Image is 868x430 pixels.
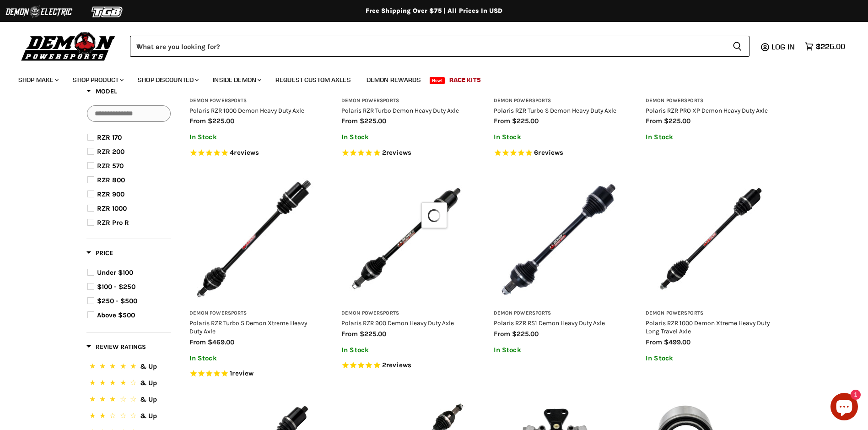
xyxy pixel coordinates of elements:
button: Filter by Price [86,249,113,260]
span: Rated 5.0 out of 5 stars 4 reviews [189,148,319,158]
a: Demon Rewards [360,71,428,89]
a: Polaris RZR 1000 Demon Xtreme Heavy Duty Long Travel Axle [646,319,770,335]
span: Rated 4.8 out of 5 stars 6 reviews [494,148,623,158]
span: from [341,117,358,125]
span: Under $100 [97,268,133,277]
p: In Stock [189,354,319,362]
inbox-online-store-chat: Shopify online store chat [828,393,861,423]
span: reviews [538,148,563,157]
a: Polaris RZR Turbo S Demon Heavy Duty Axle [494,107,616,114]
span: $225.00 [816,42,845,51]
a: Polaris RZR Turbo S Demon Xtreme Heavy Duty Axle [189,319,307,335]
div: Free Shipping Over $75 | All Prices In USD [68,7,800,15]
span: reviews [386,148,411,157]
ul: Main menu [11,67,843,89]
form: Product [130,36,749,57]
button: 5 Stars. [87,361,170,374]
p: In Stock [189,133,319,141]
a: Race Kits [442,71,488,89]
span: 6 reviews [534,148,563,157]
span: RZR 200 [97,147,124,156]
span: 4 reviews [230,148,259,157]
a: Polaris RZR Turbo Demon Heavy Duty Axle [341,107,459,114]
img: Polaris RZR RS1 Demon Heavy Duty Axle [494,174,623,304]
span: $225.00 [512,330,539,338]
h3: Demon Powersports [189,310,319,317]
img: Polaris RZR 1000 Demon Xtreme Heavy Duty Long Travel Axle [646,174,775,304]
span: $250 - $500 [97,297,137,305]
button: 4 Stars. [87,377,170,391]
img: Demon Electric Logo 2 [5,3,73,21]
img: Polaris RZR 900 Demon Heavy Duty Axle [341,174,471,304]
span: from [189,338,206,346]
span: $225.00 [512,117,539,125]
img: Polaris RZR Turbo S Demon Xtreme Heavy Duty Axle [189,174,319,304]
h3: Demon Powersports [494,310,623,317]
span: 2 reviews [382,148,411,157]
p: In Stock [646,133,775,141]
button: 3 Stars. [87,394,170,407]
img: TGB Logo 2 [73,3,142,21]
h3: Demon Powersports [341,98,471,104]
span: Rated 5.0 out of 5 stars 1 reviews [189,369,319,379]
span: from [189,117,206,125]
h3: Demon Powersports [189,98,319,104]
p: In Stock [341,346,471,354]
h3: Demon Powersports [646,310,775,317]
a: Polaris RZR 1000 Demon Heavy Duty Axle [189,107,304,114]
p: In Stock [494,133,623,141]
span: reviews [386,361,411,369]
button: Filter by Model [86,87,117,98]
h3: Demon Powersports [494,98,623,104]
a: Inside Demon [206,71,267,89]
h3: Demon Powersports [646,98,775,104]
button: Filter by Review Ratings [86,343,146,354]
input: Search Options [87,105,171,122]
input: When autocomplete results are available use up and down arrows to review and enter to select [130,36,725,57]
p: In Stock [646,354,775,362]
span: RZR 570 [97,162,124,170]
span: Price [86,249,113,257]
button: 2 Stars. [87,410,170,424]
span: & Up [140,379,157,387]
span: from [646,117,662,125]
span: $469.00 [208,338,234,346]
span: New! [430,77,445,84]
span: from [646,338,662,346]
span: RZR Pro R [97,218,129,227]
a: Request Custom Axles [269,71,358,89]
span: Rated 5.0 out of 5 stars 2 reviews [341,361,471,370]
span: $225.00 [360,330,386,338]
span: $100 - $250 [97,283,135,291]
span: review [232,369,253,377]
span: from [494,330,510,338]
a: Shop Product [66,71,129,89]
a: Polaris RZR PRO XP Demon Heavy Duty Axle [646,107,768,114]
span: & Up [140,395,157,403]
a: Polaris RZR 900 Demon Heavy Duty Axle [341,319,454,327]
button: Search [725,36,749,57]
span: $225.00 [360,117,386,125]
span: Review Ratings [86,343,146,351]
span: $499.00 [664,338,690,346]
span: Rated 5.0 out of 5 stars 2 reviews [341,148,471,158]
p: In Stock [494,346,623,354]
span: & Up [140,362,157,370]
span: RZR 900 [97,190,124,198]
span: reviews [234,148,259,157]
span: RZR 1000 [97,204,127,212]
a: Log in [767,43,800,51]
img: Demon Powersports [18,30,119,62]
a: $225.00 [800,40,850,53]
p: In Stock [341,133,471,141]
span: $225.00 [664,117,690,125]
span: Model [86,87,117,95]
span: 1 reviews [230,369,253,377]
span: $225.00 [208,117,234,125]
a: Shop Discounted [131,71,204,89]
a: Polaris RZR RS1 Demon Heavy Duty Axle [494,319,605,327]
